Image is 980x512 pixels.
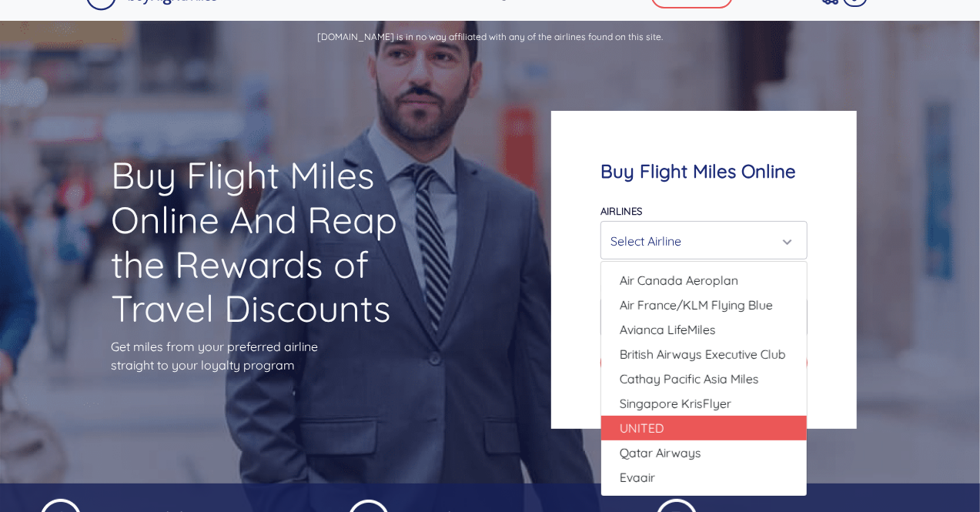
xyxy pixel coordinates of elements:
span: Air France/KLM Flying Blue [620,296,773,314]
button: Select Airline [600,221,808,259]
span: Qatar Airways [620,443,701,462]
span: British Airways Executive Club [620,345,786,363]
span: Air Canada Aeroplan [620,271,738,289]
label: Airlines [600,205,642,217]
span: UNITED [620,419,664,437]
h4: Buy Flight Miles Online [600,160,808,182]
h1: Buy Flight Miles Online And Reap the Rewards of Travel Discounts [111,153,429,330]
span: Singapore KrisFlyer [620,394,731,413]
p: Get miles from your preferred airline straight to your loyalty program [111,337,429,374]
div: Select Airline [610,226,788,256]
span: Avianca LifeMiles [620,320,716,339]
span: Cathay Pacific Asia Miles [620,370,759,388]
span: Evaair [620,468,655,487]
